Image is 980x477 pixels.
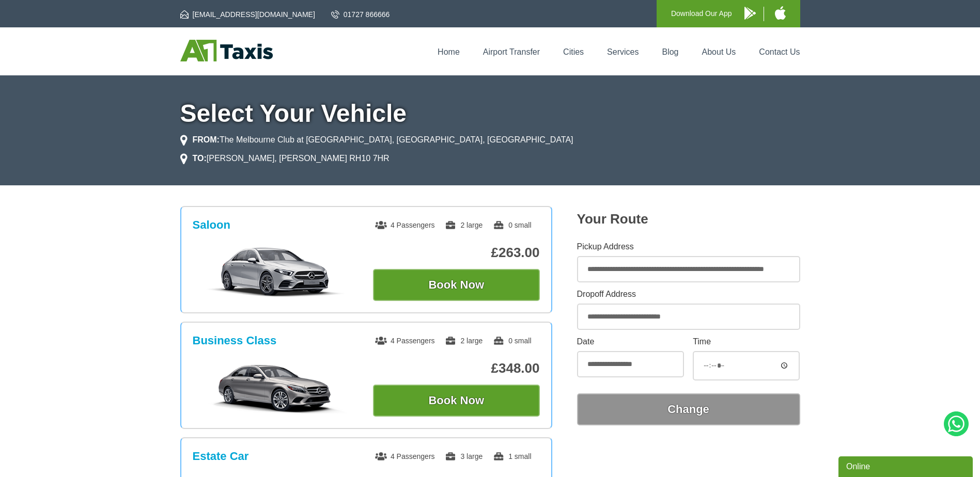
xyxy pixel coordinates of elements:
h2: Your Route [577,211,800,227]
span: 1 small [493,452,531,460]
img: Business Class [198,362,353,414]
span: 4 Passengers [375,221,435,229]
a: Cities [563,47,584,56]
p: £263.00 [373,245,540,261]
a: [EMAIL_ADDRESS][DOMAIN_NAME] [180,9,315,20]
span: 3 large [445,452,483,460]
img: A1 Taxis iPhone App [775,6,786,20]
img: A1 Taxis St Albans LTD [180,40,273,61]
a: Airport Transfer [483,47,540,56]
h1: Select Your Vehicle [180,101,800,126]
label: Date [577,338,684,346]
strong: TO: [193,154,207,163]
strong: FROM: [193,135,220,144]
a: 01727 866666 [331,9,390,20]
img: Saloon [198,246,353,298]
p: £348.00 [373,360,540,376]
li: The Melbourne Club at [GEOGRAPHIC_DATA], [GEOGRAPHIC_DATA], [GEOGRAPHIC_DATA] [180,134,573,146]
span: 0 small [493,221,531,229]
li: [PERSON_NAME], [PERSON_NAME] RH10 7HR [180,152,390,165]
button: Book Now [373,385,540,417]
label: Pickup Address [577,243,800,251]
label: Dropoff Address [577,290,800,298]
span: 4 Passengers [375,337,435,345]
a: Contact Us [759,47,800,56]
button: Change [577,393,800,425]
iframe: chat widget [838,454,975,477]
a: Blog [662,47,678,56]
a: Services [607,47,639,56]
a: Home [438,47,460,56]
span: 0 small [493,337,531,345]
button: Book Now [373,269,540,301]
span: 4 Passengers [375,452,435,460]
img: A1 Taxis Android App [744,7,756,20]
span: 2 large [445,337,483,345]
h3: Estate Car [193,450,249,463]
p: Download Our App [671,7,732,20]
a: About Us [702,47,736,56]
label: Time [693,338,800,346]
h3: Business Class [193,334,277,347]
span: 2 large [445,221,483,229]
h3: Saloon [193,218,230,232]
